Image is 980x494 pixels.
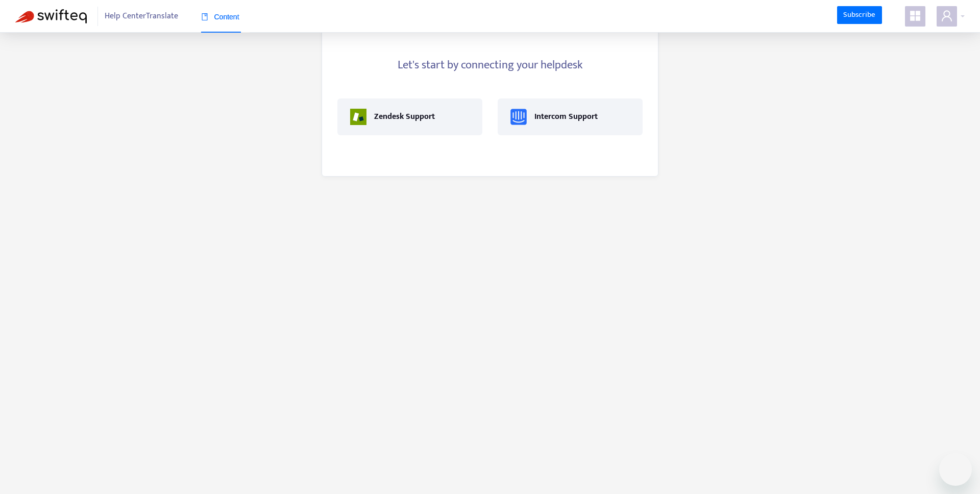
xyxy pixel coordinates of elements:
[201,13,239,21] span: Content
[15,9,87,23] img: Swifteq
[201,13,208,20] span: book
[534,111,598,123] div: Intercom Support
[337,58,643,72] h4: Let's start by connecting your helpdesk
[510,109,527,125] img: intercom_support.png
[837,6,882,24] a: Subscribe
[350,109,366,125] img: zendesk_support.png
[105,7,178,26] span: Help Center Translate
[939,453,972,486] iframe: Bouton de lancement de la fenêtre de messagerie
[374,111,435,123] div: Zendesk Support
[941,10,953,22] span: user
[909,10,921,22] span: appstore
